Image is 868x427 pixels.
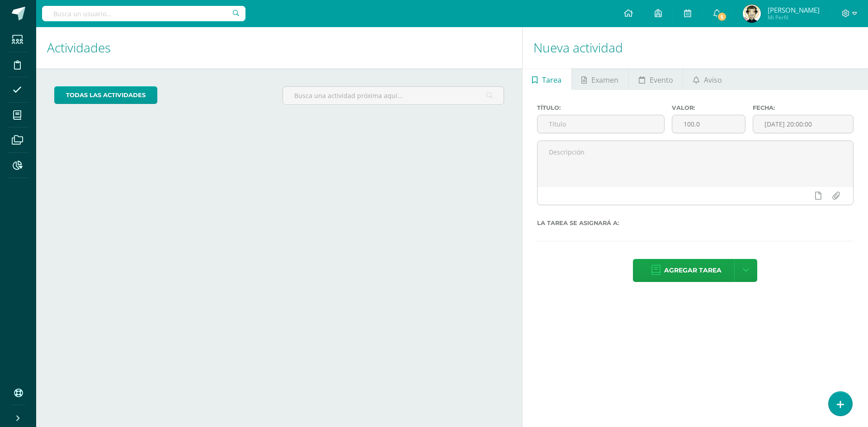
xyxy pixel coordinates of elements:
[538,115,664,133] input: Título
[672,104,745,111] label: Valor:
[768,14,820,21] span: Mi Perfil
[672,115,745,133] input: Puntos máximos
[753,115,853,133] input: Fecha de entrega
[537,104,665,111] label: Título:
[533,27,857,68] h1: Nueva actividad
[283,87,503,104] input: Busca una actividad próxima aquí...
[591,69,618,91] span: Examen
[523,68,571,90] a: Tarea
[664,259,722,282] span: Agregar tarea
[537,220,854,226] label: La tarea se asignará a:
[683,68,731,90] a: Aviso
[54,86,157,104] a: todas las Actividades
[42,6,245,21] input: Busca un usuario...
[753,104,854,111] label: Fecha:
[768,5,820,14] span: [PERSON_NAME]
[717,12,727,22] span: 5
[743,5,761,23] img: cec87810e7b0876db6346626e4ad5e30.png
[629,68,683,90] a: Evento
[572,68,628,90] a: Examen
[650,69,673,91] span: Evento
[542,69,561,91] span: Tarea
[704,69,722,91] span: Aviso
[47,27,511,68] h1: Actividades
